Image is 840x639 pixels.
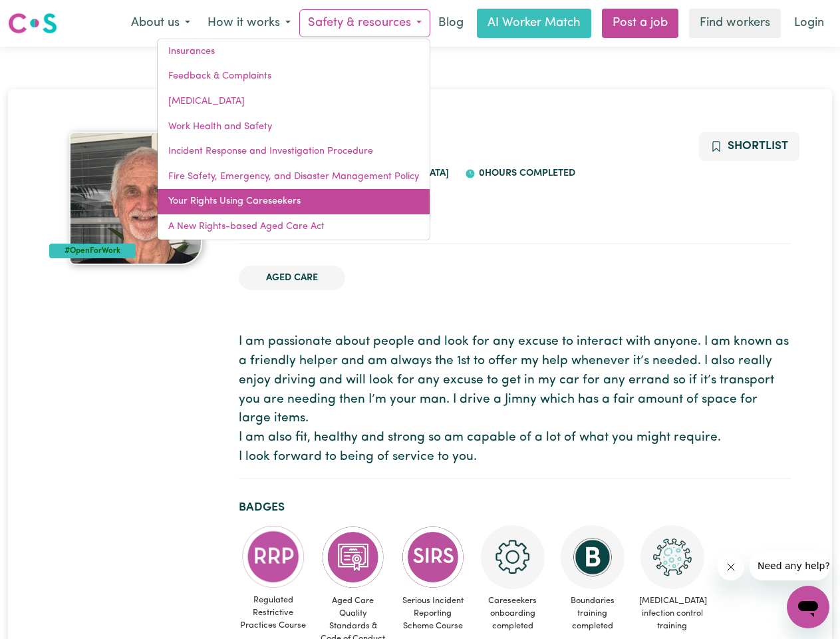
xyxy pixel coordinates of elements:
a: Post a job [602,9,678,38]
img: CS Academy: COVID-19 Infection Control Training course completed [640,525,704,589]
span: Shortlist [728,140,788,152]
a: Incident Response and Investigation Procedure [158,139,430,164]
a: Kenneth's profile picture'#OpenForWork [49,132,223,265]
span: [MEDICAL_DATA] infection control training [638,589,707,638]
img: CS Academy: Aged Care Quality Standards & Code of Conduct course completed [321,525,385,589]
div: Safety & resources [157,39,430,240]
span: Boundaries training completed [558,589,627,638]
a: Blog [430,9,472,38]
a: Work Health and Safety [158,114,430,140]
span: Need any help? [8,9,80,20]
a: Insurances [158,39,430,65]
iframe: Close message [718,554,744,580]
span: Regulated Restrictive Practices Course [239,588,308,638]
img: CS Academy: Serious Incident Reporting Scheme course completed [401,525,465,589]
button: How it works [199,9,299,37]
a: AI Worker Match [477,9,591,38]
div: #OpenForWork [49,244,136,258]
img: Kenneth [69,132,202,265]
a: Find workers [689,9,781,38]
button: About us [122,9,199,37]
a: Fire Safety, Emergency, and Disaster Management Policy [158,164,430,190]
a: Your Rights Using Careseekers [158,189,430,214]
button: Add to shortlist [699,132,799,161]
h2: Badges [239,501,791,515]
a: Feedback & Complaints [158,64,430,89]
img: CS Academy: Careseekers Onboarding course completed [481,525,545,589]
iframe: Message from company [750,551,829,580]
span: Careseekers onboarding completed [478,589,547,638]
button: Safety & resources [299,9,430,37]
li: Aged Care [239,266,345,291]
a: Login [786,9,832,38]
span: Serious Incident Reporting Scheme Course [398,589,468,638]
img: CS Academy: Boundaries in care and support work course completed [561,525,625,589]
img: CS Academy: Regulated Restrictive Practices course completed [241,525,305,588]
a: [MEDICAL_DATA] [158,89,430,114]
img: Careseekers logo [8,11,57,35]
span: 0 hours completed [476,168,575,178]
a: Careseekers logo [8,8,57,39]
a: A New Rights-based Aged Care Act [158,214,430,240]
iframe: Button to launch messaging window [787,586,829,628]
p: I am passionate about people and look for any excuse to interact with anyone. I am known as a fri... [239,333,791,467]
